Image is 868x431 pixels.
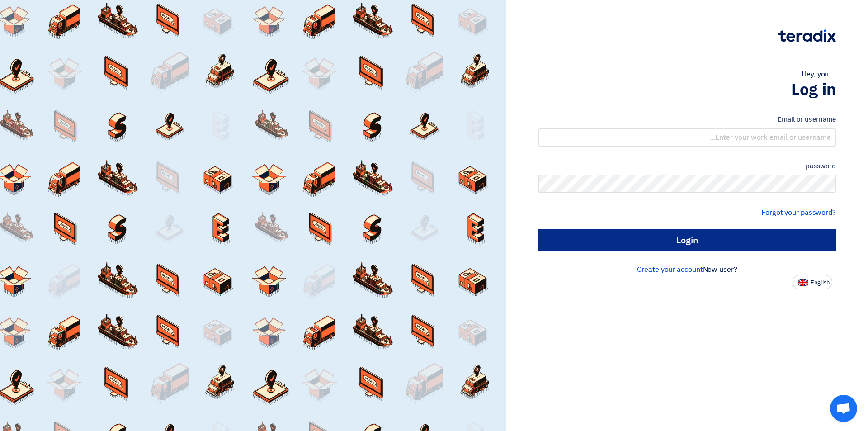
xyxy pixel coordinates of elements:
font: Email or username [778,114,836,124]
a: Create your account [637,264,703,275]
div: Open chat [830,395,857,422]
a: Forgot your password? [761,207,836,218]
input: Enter your work email or username... [538,128,836,147]
font: password [806,161,836,171]
input: Login [538,229,836,251]
button: English [793,275,832,289]
img: en-US.png [798,279,808,286]
img: Teradix logo [778,29,836,42]
font: Hey, you ... [802,69,836,80]
font: New user? [703,264,737,275]
font: Log in [791,77,836,102]
font: English [811,278,830,287]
